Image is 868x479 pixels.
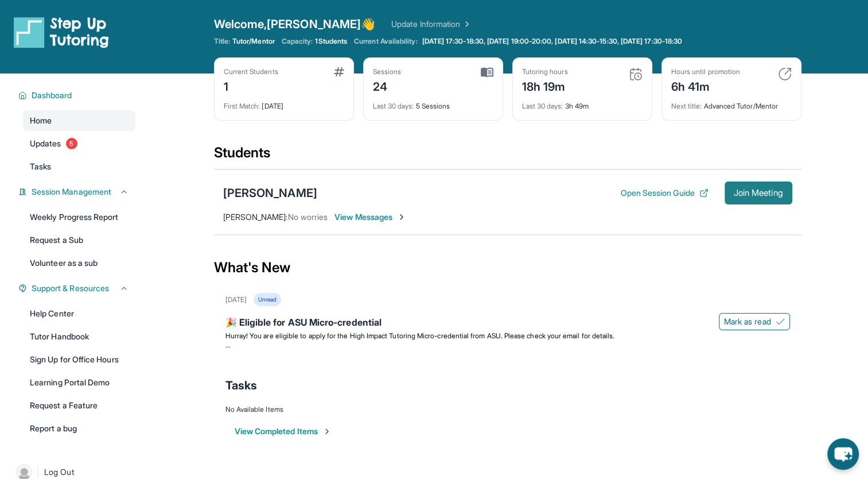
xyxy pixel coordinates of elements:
span: Tasks [225,377,257,393]
button: Support & Resources [27,283,129,294]
button: chat-button [827,438,859,470]
div: 🎉 Eligible for ASU Micro-credential [225,315,790,331]
div: 6h 41m [671,76,740,95]
a: Volunteer as a sub [23,253,135,273]
a: Help Center [23,303,135,324]
span: Tutor/Mentor [232,37,275,46]
span: Capacity: [282,37,313,46]
span: 5 [66,138,77,149]
img: card [778,67,792,81]
a: Update Information [391,18,472,30]
a: Learning Portal Demo [23,372,135,393]
span: Dashboard [32,90,72,101]
div: 18h 19m [522,76,568,95]
span: [PERSON_NAME] : [223,212,288,222]
img: logo [14,16,109,48]
span: Mark as read [724,316,771,327]
div: 5 Sessions [373,95,493,111]
span: Last 30 days : [522,102,563,110]
span: Last 30 days : [373,102,414,110]
img: Chevron-Right [397,213,406,222]
a: Request a Sub [23,230,135,250]
button: Open Session Guide [620,187,708,199]
span: Current Availability: [354,37,417,46]
a: Home [23,110,135,131]
span: Support & Resources [32,283,109,294]
span: Title: [214,37,230,46]
span: Log Out [44,466,74,478]
button: Session Management [27,186,129,198]
span: Session Management [32,186,111,198]
div: Hours until promotion [671,67,740,76]
a: [DATE] 17:30-18:30, [DATE] 19:00-20:00, [DATE] 14:30-15:30, [DATE] 17:30-18:30 [420,37,684,46]
img: Chevron Right [460,18,472,30]
span: | [37,465,40,479]
a: Updates5 [23,133,135,154]
div: 24 [373,76,402,95]
div: Sessions [373,67,402,76]
div: Tutoring hours [522,67,568,76]
div: [DATE] [224,95,344,111]
button: Join Meeting [725,181,792,204]
span: 1 Students [315,37,347,46]
span: Home [30,115,52,126]
div: 1 [224,76,278,95]
img: Mark as read [776,317,785,326]
a: Tutor Handbook [23,326,135,347]
a: Request a Feature [23,395,135,416]
button: View Completed Items [235,426,332,437]
span: Welcome, [PERSON_NAME] 👋 [214,16,376,32]
a: Sign Up for Office Hours [23,349,135,370]
a: Tasks [23,156,135,177]
button: Mark as read [719,313,790,330]
div: Advanced Tutor/Mentor [671,95,792,111]
div: No Available Items [225,405,790,414]
img: card [629,67,643,81]
span: First Match : [224,102,260,110]
span: No worries [288,212,328,222]
div: What's New [214,242,801,293]
span: View Messages [334,211,406,223]
button: Dashboard [27,90,129,101]
span: [DATE] 17:30-18:30, [DATE] 19:00-20:00, [DATE] 14:30-15:30, [DATE] 17:30-18:30 [422,37,682,46]
div: [DATE] [225,295,247,304]
div: Unread [254,293,281,306]
div: Current Students [224,67,278,76]
div: Students [214,144,801,169]
a: Weekly Progress Report [23,207,135,227]
span: Updates [30,138,61,149]
span: Join Meeting [734,190,783,196]
span: Next title : [671,102,702,110]
div: 3h 49m [522,95,643,111]
span: Hurray! You are eligible to apply for the High Impact Tutoring Micro-credential from ASU. Please ... [225,331,615,340]
img: card [334,67,344,76]
a: Report a bug [23,418,135,439]
img: card [481,67,493,78]
span: Tasks [30,161,51,172]
div: [PERSON_NAME] [223,185,317,201]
